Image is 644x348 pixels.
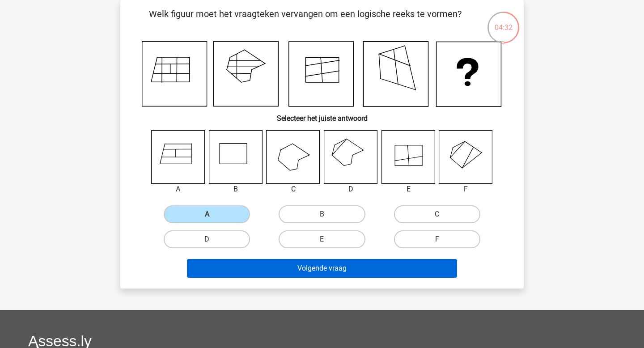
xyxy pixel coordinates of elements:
[259,184,327,195] div: C
[279,205,365,223] label: B
[202,184,270,195] div: B
[394,230,480,248] label: F
[164,230,250,248] label: D
[187,259,458,278] button: Volgende vraag
[375,184,442,195] div: E
[164,205,250,223] label: A
[135,107,509,123] h6: Selecteer het juiste antwoord
[279,230,365,248] label: E
[432,184,500,195] div: F
[144,184,212,195] div: A
[135,7,476,34] p: Welk figuur moet het vraagteken vervangen om een logische reeks te vormen?
[487,11,520,33] div: 04:32
[394,205,480,223] label: C
[317,184,385,195] div: D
